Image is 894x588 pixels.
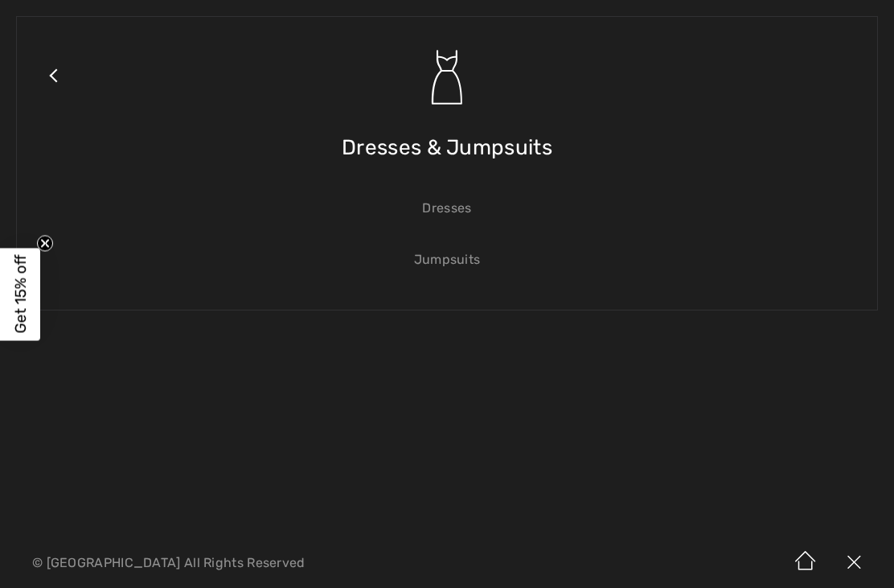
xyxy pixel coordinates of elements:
span: Dresses & Jumpsuits [342,119,552,176]
img: Home [781,538,830,588]
a: Jumpsuits [33,242,861,278]
a: Dresses [33,191,861,226]
p: © [GEOGRAPHIC_DATA] All Rights Reserved [32,557,526,569]
span: Help [37,11,70,26]
span: Get 15% off [11,255,30,334]
button: Close teaser [37,235,53,251]
img: X [830,538,878,588]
